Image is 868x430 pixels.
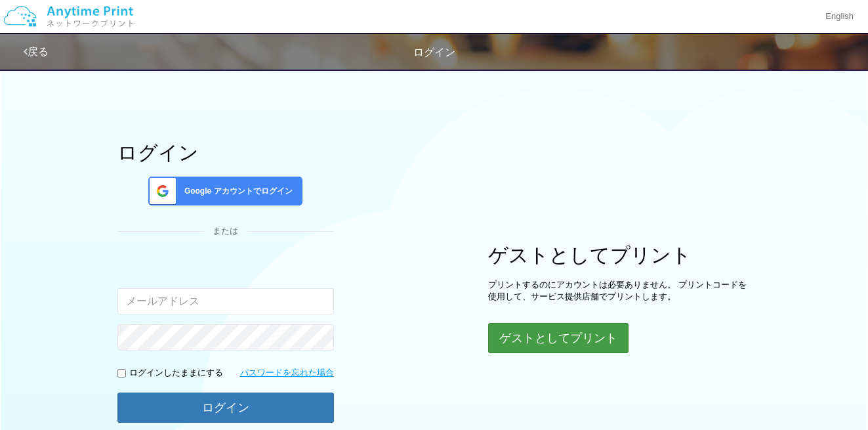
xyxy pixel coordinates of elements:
a: 戻る [24,46,49,57]
span: ログイン [413,47,455,58]
a: パスワードを忘れた場合 [240,367,334,379]
p: ログインしたままにする [129,367,223,379]
button: ログイン [117,393,334,423]
span: Google アカウントでログイン [179,186,293,197]
h1: ログイン [117,142,334,163]
h1: ゲストとしてプリント [488,244,751,266]
div: または [117,225,334,238]
button: ゲストとしてプリント [488,323,629,353]
input: メールアドレス [117,288,334,314]
p: プリントするのにアカウントは必要ありません。 プリントコードを使用して、サービス提供店舗でプリントします。 [488,279,751,303]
